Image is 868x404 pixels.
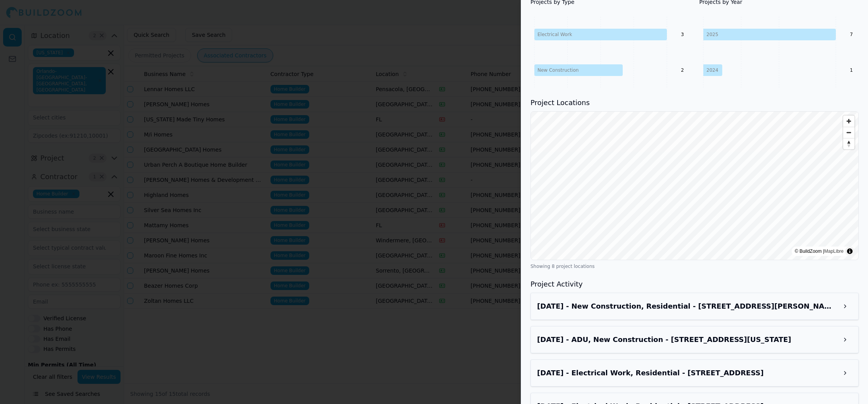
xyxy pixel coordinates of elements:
[681,67,684,73] text: 2
[850,67,853,73] text: 1
[843,116,854,127] button: Zoom in
[850,32,853,37] text: 7
[681,32,684,37] text: 3
[706,67,718,73] tspan: 2024
[824,249,844,254] a: MapLibre
[531,112,858,260] canvas: Map
[537,67,579,73] tspan: New Construction
[845,247,854,256] summary: Toggle attribution
[843,138,854,149] button: Reset bearing to north
[530,97,859,108] h3: Project Locations
[843,127,854,138] button: Zoom out
[530,279,859,290] h3: Project Activity
[795,247,844,255] div: © BuildZoom |
[537,368,838,378] h3: Jul 30, 2025 - Electrical Work, Residential - 1916 Fern Cir, Orlando, FL, 32803
[537,301,838,312] h3: Sep 22, 2025 - New Construction, Residential - 3123 Albert St, Orlando, FL, 32806
[530,263,859,269] div: Showing 8 project locations
[537,32,572,37] tspan: Electrical Work
[706,32,718,37] tspan: 2025
[537,334,838,345] h3: Aug 18, 2025 - ADU, New Construction - 1319 W New Hampshire St, Orlando, FL, 32804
